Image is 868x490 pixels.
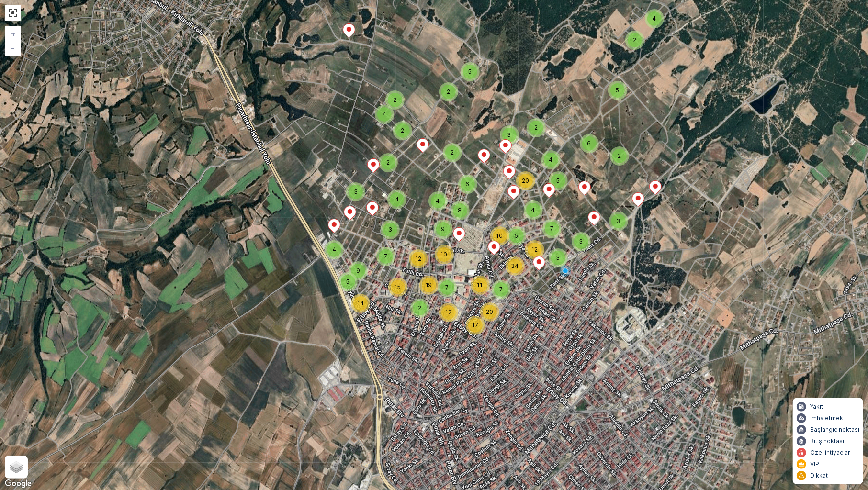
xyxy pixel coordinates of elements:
[557,177,560,184] span: 5
[458,175,477,194] div: 6
[580,134,599,153] div: 6
[385,90,405,110] div: 2
[522,177,530,184] span: 20
[394,96,397,103] span: 2
[496,232,503,239] span: 10
[447,88,451,95] span: 2
[434,220,453,239] div: 9
[507,131,511,138] span: 3
[387,190,406,209] div: 4
[541,150,561,169] div: 4
[428,191,448,211] div: 4
[381,220,400,239] div: 3
[393,121,412,140] div: 2
[383,111,386,118] span: 4
[451,201,470,220] div: 8
[387,159,390,166] span: 2
[610,146,629,166] div: 2
[608,81,627,100] div: 5
[609,212,628,231] div: 3
[572,232,591,251] div: 3
[466,180,470,188] span: 6
[375,105,394,124] div: 4
[346,182,365,201] div: 3
[436,197,440,204] span: 4
[549,156,553,163] span: 4
[618,152,621,159] span: 2
[395,196,399,203] span: 4
[551,225,554,232] span: 7
[524,200,543,220] div: 4
[616,87,620,94] span: 5
[439,82,458,101] div: 2
[379,153,398,172] div: 2
[388,226,392,233] span: 3
[516,171,535,190] div: 20
[507,226,526,245] div: 5
[354,188,358,195] span: 3
[490,226,509,245] div: 10
[579,238,583,245] span: 3
[500,125,519,145] div: 3
[617,217,620,224] span: 3
[549,171,568,190] div: 5
[531,206,535,213] span: 4
[401,127,405,134] span: 2
[587,140,591,147] span: 6
[443,143,462,162] div: 2
[527,118,546,137] div: 2
[441,225,445,233] span: 9
[515,232,519,239] span: 5
[451,149,454,156] span: 2
[458,207,462,214] span: 8
[535,124,538,131] span: 2
[542,219,562,238] div: 7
